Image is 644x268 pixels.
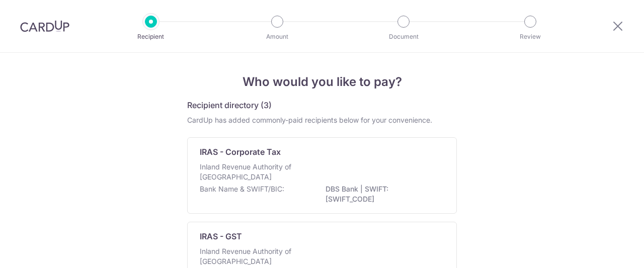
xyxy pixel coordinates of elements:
[326,184,438,204] p: DBS Bank | SWIFT: [SWIFT_CODE]
[580,238,634,263] iframe: Opens a widget where you can find more information
[200,184,284,194] p: Bank Name & SWIFT/BIC:
[20,20,69,32] img: CardUp
[187,115,457,125] div: CardUp has added commonly-paid recipients below for your convenience.
[114,32,188,42] p: Recipient
[187,99,272,111] h5: Recipient directory (3)
[366,32,441,42] p: Document
[240,32,314,42] p: Amount
[200,230,242,242] p: IRAS - GST
[187,73,457,91] h4: Who would you like to pay?
[493,32,568,42] p: Review
[200,162,306,182] p: Inland Revenue Authority of [GEOGRAPHIC_DATA]
[200,246,306,266] p: Inland Revenue Authority of [GEOGRAPHIC_DATA]
[200,146,281,158] p: IRAS - Corporate Tax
